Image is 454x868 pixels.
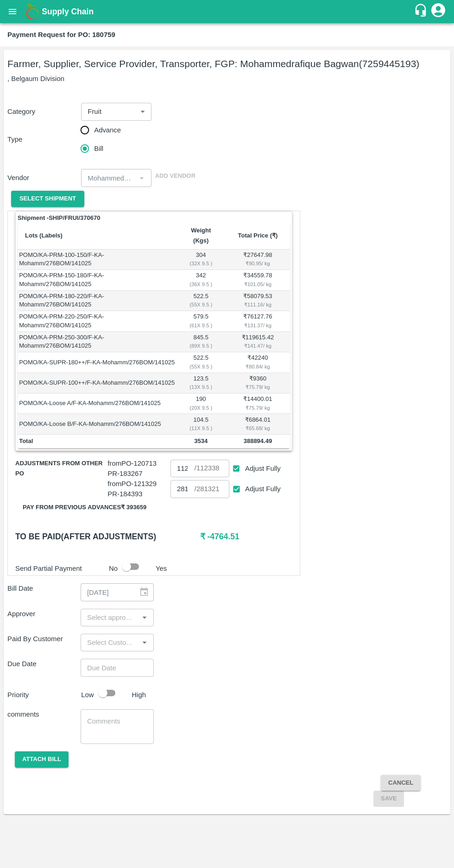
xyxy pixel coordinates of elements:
div: ₹ 75.79 / kg [227,404,289,412]
p: Send Partial Payment [15,563,105,574]
div: ( 55 X 9.5 ) [178,300,224,309]
b: 3534 [194,437,208,444]
td: ₹ 42240 [226,352,290,373]
p: comments [7,709,81,719]
div: ₹ 111.16 / kg [227,300,289,309]
input: Select approver [83,612,136,624]
p: High [132,690,146,700]
div: ( 11 X 9.5 ) [178,424,224,432]
td: POMO/KA-SUPR-180++/F-KA-Mohamm/276BOM/141025 [18,352,177,373]
b: Weight (Kgs) [191,227,211,244]
strong: Shipment - SHIP/FRUI/370670 [18,213,100,223]
h5: Farmer, Supplier, Service Provider, Transporter, FGP: Mohammedrafique Bagwan (7259445193) [7,57,447,70]
p: from PO- 120713 PR- 183267 [107,458,167,479]
td: ₹ 58079.53 [226,291,290,312]
div: ₹ 75.79 / kg [227,383,289,391]
td: 104.5 [177,414,226,434]
input: Select Vendor [84,172,133,184]
button: Cancel [381,775,421,791]
input: Choose date [81,659,147,676]
td: POMO/KA-PRM-180-220/F-KA-Mohamm/276BOM/141025 [18,291,177,312]
b: Total [19,437,33,444]
td: 522.5 [177,291,226,312]
a: Supply Chain [42,5,414,18]
p: from PO- 121329 PR- 184393 [107,479,167,500]
input: Advance [170,460,195,477]
b: 388894.49 [244,437,272,444]
td: POMO/KA-PRM-100-150/F-KA-Mohamm/276BOM/141025 [18,250,177,270]
td: ₹ 14400.01 [226,393,290,414]
button: Attach bill [15,751,69,768]
div: ( 32 X 9.5 ) [178,259,224,268]
td: POMO/KA-SUPR-100++/F-KA-Mohamm/276BOM/141025 [18,373,177,393]
div: ( 55 X 9.5 ) [178,362,224,371]
button: Open [139,637,151,649]
p: No [109,563,118,574]
td: ₹ 76127.76 [226,311,290,332]
button: Select Shipment [11,191,84,207]
span: Adjustments from other PO [15,458,107,480]
div: ( 13 X 9.5 ) [178,383,224,391]
b: Payment Request for PO: 180759 [7,31,115,38]
td: ₹ 34559.78 [226,270,290,291]
img: logo [23,2,42,21]
div: ₹ 141.47 / kg [227,342,289,350]
div: ₹ 65.68 / kg [227,424,289,432]
td: ₹ 9360 [226,373,290,393]
div: ( 36 X 9.5 ) [178,280,224,288]
p: Approver [7,609,81,619]
p: Due Date [7,659,81,669]
p: Low [81,690,94,700]
div: customer-support [414,3,430,20]
p: Category [7,106,77,117]
p: Type [7,134,81,144]
td: 522.5 [177,352,226,373]
p: Paid By Customer [7,634,81,644]
td: POMO/KA-PRM-150-180/F-KA-Mohamm/276BOM/141025 [18,270,177,291]
input: Select Customer [83,637,136,649]
td: ₹ 119615.42 [226,332,290,353]
td: ₹ 27647.98 [226,250,290,270]
p: , Belgaum Division [7,74,447,84]
button: Pay from previous advances₹ 393659 [15,500,154,516]
b: Supply Chain [42,7,94,16]
input: Advance [170,480,195,498]
button: open drawer [2,1,23,22]
div: ( 20 X 9.5 ) [178,404,224,412]
td: POMO/KA-Loose B/F-KA-Mohamm/276BOM/141025 [18,414,177,434]
input: Bill Date [81,583,132,601]
div: ₹ 80.84 / kg [227,362,289,371]
td: 845.5 [177,332,226,353]
td: 123.5 [177,373,226,393]
div: ₹ 101.05 / kg [227,280,289,288]
button: Open [139,612,151,624]
b: Total Price (₹) [238,232,278,239]
b: Lots (Labels) [25,232,63,239]
td: 579.5 [177,311,226,332]
div: ( 89 X 9.5 ) [178,342,224,350]
td: POMO/KA-Loose A/F-KA-Mohamm/276BOM/141025 [18,393,177,414]
div: ( 61 X 9.5 ) [178,321,224,330]
span: Advance [94,125,121,135]
p: Priority [7,690,77,700]
span: Bill [94,144,103,154]
td: ₹ 6864.01 [226,414,290,434]
p: Vendor [7,173,77,183]
span: Adjust Fully [245,484,281,494]
td: POMO/KA-PRM-250-300/F-KA-Mohamm/276BOM/141025 [18,332,177,353]
p: Bill Date [7,583,81,593]
div: ₹ 90.95 / kg [227,259,289,268]
span: Adjust Fully [245,463,281,474]
td: 342 [177,270,226,291]
h6: ₹ -4764.51 [200,530,292,543]
td: 190 [177,393,226,414]
p: Fruit [88,106,101,117]
td: 304 [177,250,226,270]
p: Yes [156,563,167,574]
div: ₹ 131.37 / kg [227,321,289,330]
div: account of current user [430,2,447,21]
td: POMO/KA-PRM-220-250/F-KA-Mohamm/276BOM/141025 [18,311,177,332]
span: Select Shipment [19,194,76,204]
h6: To be paid(After adjustments) [15,530,200,543]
